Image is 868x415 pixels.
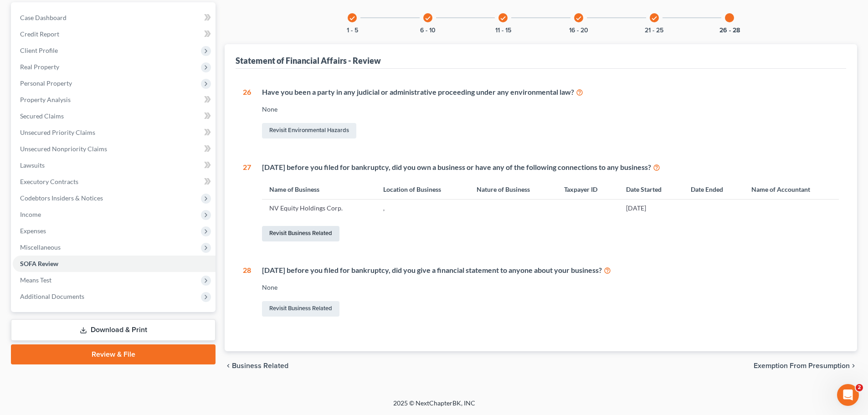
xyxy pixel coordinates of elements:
[20,63,59,71] span: Real Property
[347,27,358,34] button: 1 - 5
[744,179,839,199] th: Name of Accountant
[575,15,582,21] i: check
[13,141,216,157] a: Unsecured Nonpriority Claims
[20,128,95,136] span: Unsecured Priority Claims
[683,179,744,199] th: Date Ended
[11,344,216,364] a: Review & File
[619,179,683,199] th: Date Started
[376,200,469,217] td: ,
[619,200,683,217] td: [DATE]
[20,292,84,300] span: Additional Documents
[495,27,511,34] button: 11 - 15
[20,112,64,120] span: Secured Claims
[20,194,103,202] span: Codebtors Insiders & Notices
[13,124,216,141] a: Unsecured Priority Claims
[13,92,216,108] a: Property Analysis
[20,46,58,54] span: Client Profile
[262,123,356,138] a: Revisit Environmental Hazards
[20,227,46,235] span: Expenses
[13,157,216,174] a: Lawsuits
[262,105,839,114] div: None
[349,15,355,21] i: check
[13,256,216,272] a: SOFA Review
[13,10,216,26] a: Case Dashboard
[175,399,694,415] div: 2025 © NextChapterBK, INC
[262,265,839,276] div: [DATE] before you filed for bankruptcy, did you give a financial statement to anyone about your b...
[262,226,339,241] a: Revisit Business Related
[20,260,58,267] span: SOFA Review
[232,362,288,369] span: Business Related
[754,362,850,369] span: Exemption from Presumption
[850,362,857,369] i: chevron_right
[20,79,72,87] span: Personal Property
[651,15,657,21] i: check
[13,26,216,42] a: Credit Report
[262,301,339,317] a: Revisit Business Related
[20,276,51,284] span: Means Test
[837,384,859,406] iframe: Intercom live chat
[557,179,619,199] th: Taxpayer ID
[262,87,839,97] div: Have you been a party in any judicial or administrative proceeding under any environmental law?
[469,179,557,199] th: Nature of Business
[243,87,251,140] div: 26
[425,15,431,21] i: check
[225,362,288,369] button: chevron_left Business Related
[20,145,107,153] span: Unsecured Nonpriority Claims
[500,15,506,21] i: check
[262,200,375,217] td: NV Equity Holdings Corp.
[420,27,436,34] button: 6 - 10
[13,174,216,190] a: Executory Contracts
[645,27,663,34] button: 21 - 25
[719,27,740,34] button: 26 - 28
[20,14,67,21] span: Case Dashboard
[262,179,375,199] th: Name of Business
[569,27,588,34] button: 16 - 20
[20,243,61,251] span: Miscellaneous
[243,162,251,243] div: 27
[262,162,839,173] div: [DATE] before you filed for bankruptcy, did you own a business or have any of the following conne...
[20,178,78,185] span: Executory Contracts
[20,96,71,103] span: Property Analysis
[754,362,857,369] button: Exemption from Presumption chevron_right
[13,108,216,124] a: Secured Claims
[376,179,469,199] th: Location of Business
[20,210,41,218] span: Income
[236,55,381,66] div: Statement of Financial Affairs - Review
[225,362,232,369] i: chevron_left
[20,30,59,38] span: Credit Report
[20,161,45,169] span: Lawsuits
[243,265,251,318] div: 28
[11,319,216,341] a: Download & Print
[856,384,863,391] span: 2
[262,283,839,292] div: None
